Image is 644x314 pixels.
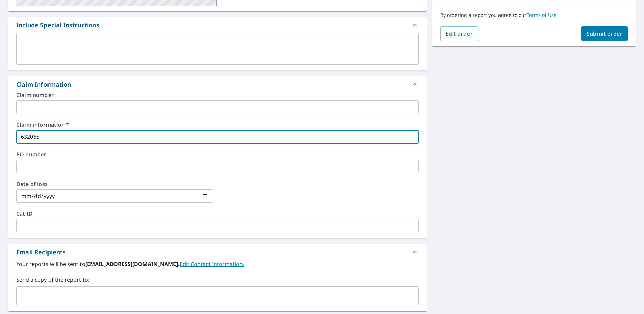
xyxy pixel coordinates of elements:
[16,92,419,98] label: Claim number
[440,12,628,18] p: By ordering a report you agree to our
[8,244,427,260] div: Email Recipients
[16,211,419,216] label: Cat ID
[446,30,473,37] span: Edit order
[581,26,628,41] button: Submit order
[8,17,427,33] div: Include Special Instructions
[16,276,419,284] label: Send a copy of the report to:
[16,248,66,257] div: Email Recipients
[16,152,419,157] label: PO number
[16,181,213,187] label: Date of loss
[85,260,180,268] b: [EMAIL_ADDRESS][DOMAIN_NAME].
[16,122,419,127] label: Claim information
[16,80,71,89] div: Claim Information
[527,12,557,18] a: Terms of Use
[8,76,427,92] div: Claim Information
[440,26,478,41] button: Edit order
[16,21,99,30] div: Include Special Instructions
[16,260,419,268] label: Your reports will be sent to
[180,260,244,268] a: EditContactInfo
[587,30,623,37] span: Submit order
